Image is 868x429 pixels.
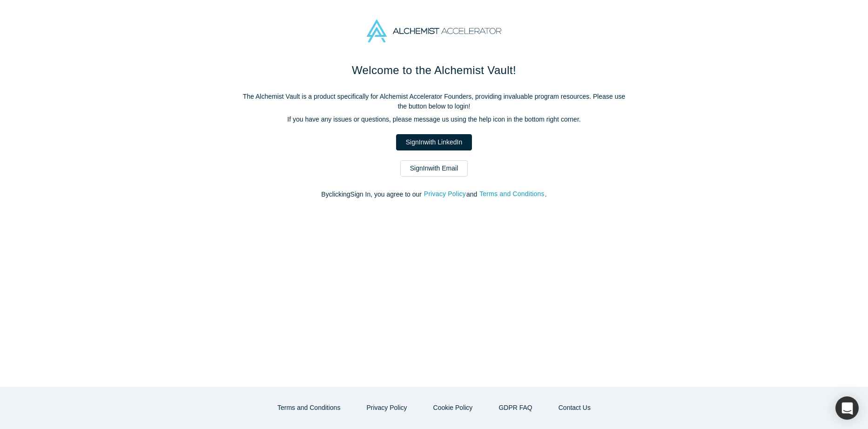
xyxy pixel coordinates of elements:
button: Privacy Policy [357,400,417,416]
a: GDPR FAQ [489,400,542,416]
button: Terms and Conditions [479,189,545,199]
button: Privacy Policy [424,189,466,199]
button: Contact Us [549,400,600,416]
button: Cookie Policy [424,400,483,416]
img: Alchemist Accelerator Logo [367,20,501,42]
button: Terms and Conditions [268,400,350,416]
a: SignInwith LinkedIn [396,134,472,150]
p: If you have any issues or questions, please message us using the help icon in the bottom right co... [239,115,630,124]
a: SignInwith Email [400,160,468,177]
p: The Alchemist Vault is a product specifically for Alchemist Accelerator Founders, providing inval... [239,92,630,111]
h1: Welcome to the Alchemist Vault! [239,62,630,79]
p: By clicking Sign In , you agree to our and . [239,190,630,199]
